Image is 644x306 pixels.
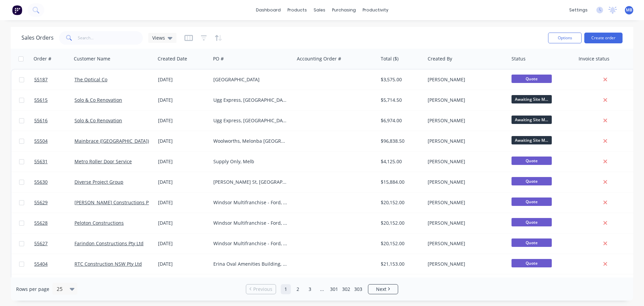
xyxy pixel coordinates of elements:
button: Options [548,33,582,43]
div: $6,974.00 [381,117,420,124]
a: Page 302 [341,284,351,294]
a: Next page [368,286,398,293]
span: Awaiting Site M... [512,136,552,144]
span: Next [376,286,386,293]
div: $15,884.00 [381,179,420,185]
div: $5,714.50 [381,97,420,103]
span: Rows per page [16,286,49,293]
a: 55627 [34,233,74,254]
img: Factory [12,5,22,15]
div: Invoice status [579,55,609,62]
a: Peloton Constructions [74,220,124,226]
a: dashboard [253,5,284,15]
a: 55631 [34,151,74,172]
div: products [284,5,310,15]
div: [DATE] [158,76,208,83]
span: 55629 [34,199,48,206]
ul: Pagination [243,284,401,294]
span: Previous [253,286,272,293]
div: PO # [213,55,224,62]
a: Page 2 [293,284,303,294]
a: The Optical Co [74,76,107,83]
a: 55626 [34,274,74,295]
div: [DATE] [158,220,208,226]
a: Page 303 [353,284,363,294]
div: [DATE] [158,240,208,247]
h1: Sales Orders [21,35,54,41]
div: [DATE] [158,179,208,185]
div: Woolworths, Melonba [GEOGRAPHIC_DATA] [213,138,288,144]
span: 55628 [34,220,48,226]
div: Ugg Express, [GEOGRAPHIC_DATA] [213,117,288,124]
div: Windsor Multifranchise - Ford, [PERSON_NAME] & KIA [213,220,288,226]
div: productivity [359,5,392,15]
a: Solo & Co Renovation [74,117,122,124]
button: Create order [584,33,623,43]
div: Status [512,55,526,62]
div: $20,152.00 [381,199,420,206]
span: 55630 [34,179,48,185]
span: 55187 [34,76,48,83]
div: [DATE] [158,158,208,165]
span: 55615 [34,97,48,103]
div: [DATE] [158,199,208,206]
a: 55504 [34,131,74,151]
div: purchasing [329,5,359,15]
div: [GEOGRAPHIC_DATA] [213,76,288,83]
div: [PERSON_NAME] [428,179,502,185]
span: 55404 [34,261,48,267]
div: Total ($) [381,55,398,62]
div: settings [566,5,591,15]
a: 55404 [34,254,74,274]
a: 55630 [34,172,74,192]
a: RTC Construction NSW Pty Ltd [74,261,142,267]
a: Metro Roller Door Service [74,158,132,165]
div: [DATE] [158,117,208,124]
span: Quote [512,177,552,185]
span: 55616 [34,117,48,124]
span: Quote [512,198,552,206]
a: Previous page [246,286,276,293]
div: [PERSON_NAME] [428,199,502,206]
a: Page 301 [329,284,339,294]
div: $20,152.00 [381,220,420,226]
span: Quote [512,157,552,165]
div: [PERSON_NAME] [428,117,502,124]
div: Windsor Multifranchise - Ford, [PERSON_NAME] & KIA [213,240,288,247]
a: Page 3 [305,284,315,294]
a: 55187 [34,70,74,90]
div: Customer Name [74,55,110,62]
div: $20,152.00 [381,240,420,247]
div: $21,153.00 [381,261,420,267]
div: [PERSON_NAME] [428,261,502,267]
div: Created By [428,55,452,62]
div: Windsor Multifranchise - Ford, [PERSON_NAME] & KIA [213,199,288,206]
div: [PERSON_NAME] [428,97,502,103]
span: Quote [512,238,552,247]
a: 55615 [34,90,74,110]
div: Ugg Express, [GEOGRAPHIC_DATA] QLD [213,97,288,103]
div: $96,838.50 [381,138,420,144]
div: [DATE] [158,97,208,103]
div: Order # [34,55,51,62]
a: Diverse Project Group [74,179,123,185]
span: Quote [512,218,552,226]
div: [DATE] [158,138,208,144]
a: 55629 [34,192,74,213]
a: Solo & Co Renovation [74,97,122,103]
div: [PERSON_NAME] [428,138,502,144]
span: Quote [512,75,552,83]
a: Page 1 is your current page [281,284,291,294]
a: 55616 [34,111,74,131]
div: Erina Oval Amenities Building, [GEOGRAPHIC_DATA] [213,261,288,267]
a: Mainbrace ([GEOGRAPHIC_DATA]) [74,138,149,144]
span: MB [626,7,632,13]
span: Views [152,34,165,41]
span: Awaiting Site M... [512,116,552,124]
div: $3,575.00 [381,76,420,83]
div: Supply Only, Melb [213,158,288,165]
span: 55504 [34,138,48,144]
input: Search... [78,31,143,45]
div: sales [310,5,329,15]
div: [PERSON_NAME] [428,220,502,226]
